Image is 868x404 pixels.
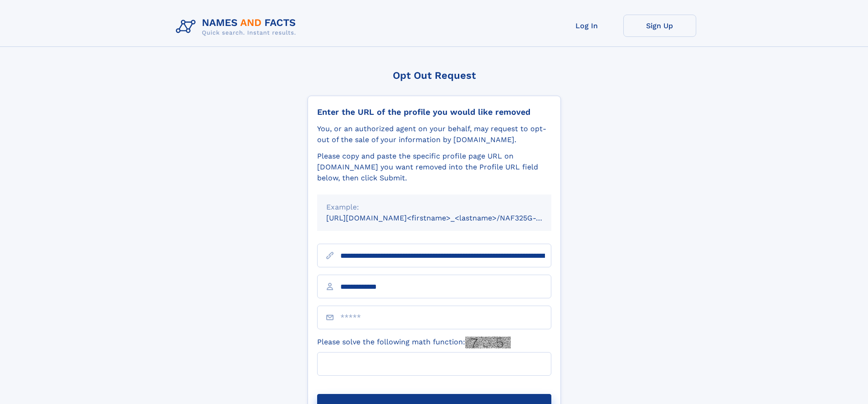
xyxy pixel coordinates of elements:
div: Enter the URL of the profile you would like removed [317,107,551,117]
a: Log In [550,15,623,37]
div: Opt Out Request [308,70,561,81]
label: Please solve the following math function: [317,337,511,348]
small: [URL][DOMAIN_NAME]<firstname>_<lastname>/NAF325G-xxxxxxxx [326,214,569,222]
a: Sign Up [623,15,696,37]
div: You, or an authorized agent on your behalf, may request to opt-out of the sale of your informatio... [317,123,551,145]
img: Logo Names and Facts [172,15,303,39]
div: Example: [326,202,542,213]
div: Please copy and paste the specific profile page URL on [DOMAIN_NAME] you want removed into the Pr... [317,151,551,184]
